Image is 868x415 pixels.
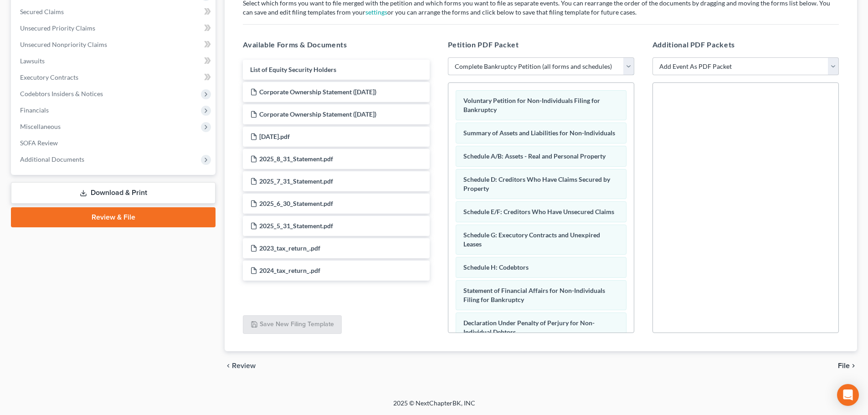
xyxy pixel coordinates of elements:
span: Corporate Ownership Statement ([DATE]) [259,110,376,118]
span: Secured Claims [20,8,64,15]
span: Unsecured Priority Claims [20,24,95,32]
a: Unsecured Nonpriority Claims [13,36,216,53]
a: Unsecured Priority Claims [13,20,216,36]
i: chevron_right [850,362,857,369]
span: SOFA Review [20,139,58,147]
span: Additional Documents [20,155,84,163]
span: Financials [20,106,49,114]
span: Voluntary Petition for Non-Individuals Filing for Bankruptcy [463,97,600,113]
button: chevron_left Review [225,362,265,369]
span: Codebtors Insiders & Notices [20,90,103,97]
span: Declaration Under Penalty of Perjury for Non-Individual Debtors [463,319,595,336]
h5: Additional PDF Packets [652,39,839,50]
span: 2024_tax_return_.pdf [259,266,320,274]
div: 2025 © NextChapterBK, INC [175,399,694,415]
i: chevron_left [225,362,232,369]
span: Statement of Financial Affairs for Non-Individuals Filing for Bankruptcy [463,287,605,303]
a: Lawsuits [13,53,216,69]
a: Secured Claims [13,4,216,20]
span: Review [232,362,256,369]
a: SOFA Review [13,135,216,151]
span: Schedule D: Creditors Who Have Claims Secured by Property [463,175,610,192]
span: Unsecured Nonpriority Claims [20,41,107,48]
span: Lawsuits [20,57,45,65]
span: 2025_6_30_Statement.pdf [259,200,333,207]
span: 2023_tax_return_.pdf [259,244,320,252]
span: Schedule E/F: Creditors Who Have Unsecured Claims [463,208,614,215]
a: Executory Contracts [13,69,216,86]
span: 2025_7_31_Statement.pdf [259,177,333,185]
a: settings [365,8,387,16]
a: Download & Print [11,182,216,204]
a: Review & File [11,207,216,227]
button: Save New Filing Template [243,315,342,334]
span: List of Equity Security Holders [250,66,336,73]
span: Schedule A/B: Assets - Real and Personal Property [463,152,606,160]
h5: Available Forms & Documents [243,39,429,50]
span: Schedule H: Codebtors [463,263,529,271]
span: Schedule G: Executory Contracts and Unexpired Leases [463,231,600,248]
span: Executory Contracts [20,73,78,81]
span: 2025_5_31_Statement.pdf [259,222,333,230]
span: Corporate Ownership Statement ([DATE]) [259,88,376,96]
span: Summary of Assets and Liabilities for Non-Individuals [463,129,615,137]
span: File [838,362,850,369]
span: Petition PDF Packet [448,40,519,49]
div: Open Intercom Messenger [837,384,859,406]
span: Miscellaneous [20,123,61,130]
span: 2025_8_31_Statement.pdf [259,155,333,163]
span: [DATE].pdf [259,133,290,140]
